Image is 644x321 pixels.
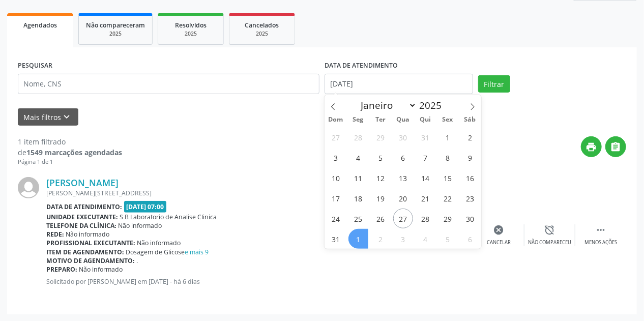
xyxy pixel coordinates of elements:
[119,221,162,230] span: Não informado
[326,127,346,147] span: Julho 27, 2025
[18,158,122,166] div: Página 1 de 1
[348,229,368,249] span: Setembro 1, 2025
[416,168,435,188] span: Agosto 14, 2025
[581,136,602,157] button: print
[185,248,209,256] a: e mais 9
[23,21,57,30] span: Agendados
[371,188,391,208] span: Agosto 19, 2025
[46,177,119,188] a: [PERSON_NAME]
[544,224,555,236] i: alarm_off
[46,256,135,265] b: Motivo de agendamento:
[237,30,287,38] div: 2025
[478,75,510,93] button: Filtrar
[348,209,368,228] span: Agosto 25, 2025
[326,188,346,208] span: Agosto 17, 2025
[393,127,413,147] span: Julho 30, 2025
[438,229,458,249] span: Setembro 5, 2025
[393,148,413,167] span: Agosto 6, 2025
[18,74,319,94] input: Nome, CNS
[416,188,435,208] span: Agosto 21, 2025
[460,168,480,188] span: Agosto 16, 2025
[586,141,597,153] i: print
[369,116,392,123] span: Ter
[347,116,369,123] span: Seg
[348,168,368,188] span: Agosto 11, 2025
[595,224,606,236] i: 
[393,209,413,228] span: Agosto 27, 2025
[18,108,78,126] button: Mais filtroskeyboard_arrow_down
[393,188,413,208] span: Agosto 20, 2025
[493,224,505,236] i: cancel
[137,256,138,265] span: .
[584,239,617,246] div: Menos ações
[371,148,391,167] span: Agosto 5, 2025
[393,229,413,249] span: Setembro 3, 2025
[459,116,481,123] span: Sáb
[120,213,217,221] span: S B Laboratorio de Analise Clinica
[438,168,458,188] span: Agosto 15, 2025
[610,141,622,153] i: 
[46,230,64,239] b: Rede:
[460,148,480,167] span: Agosto 9, 2025
[417,99,450,112] input: Year
[245,21,279,30] span: Cancelados
[356,98,417,112] select: Month
[18,177,39,198] img: img
[460,229,480,249] span: Setembro 6, 2025
[26,148,122,157] strong: 1549 marcações agendadas
[416,209,435,228] span: Agosto 28, 2025
[528,239,571,246] div: Não compareceu
[326,229,346,249] span: Agosto 31, 2025
[46,265,77,274] b: Preparo:
[438,148,458,167] span: Agosto 8, 2025
[371,168,391,188] span: Agosto 12, 2025
[326,168,346,188] span: Agosto 10, 2025
[86,30,145,38] div: 2025
[46,277,321,286] p: Solicitado por [PERSON_NAME] em [DATE] - há 6 dias
[18,136,122,147] div: 1 item filtrado
[66,230,110,239] span: Não informado
[416,127,435,147] span: Julho 31, 2025
[436,116,459,123] span: Sex
[86,21,145,30] span: Não compareceram
[371,209,391,228] span: Agosto 26, 2025
[175,21,207,30] span: Resolvidos
[46,189,321,197] div: [PERSON_NAME][STREET_ADDRESS]
[325,116,347,123] span: Dom
[438,209,458,228] span: Agosto 29, 2025
[126,248,209,256] span: Dosagem de Glicose
[62,111,73,123] i: keyboard_arrow_down
[416,148,435,167] span: Agosto 7, 2025
[124,201,167,213] span: [DATE] 07:00
[487,239,511,246] div: Cancelar
[326,148,346,167] span: Agosto 3, 2025
[438,127,458,147] span: Agosto 1, 2025
[460,209,480,228] span: Agosto 30, 2025
[46,221,116,230] b: Telefone da clínica:
[416,229,435,249] span: Setembro 4, 2025
[325,58,398,74] label: DATA DE ATENDIMENTO
[371,127,391,147] span: Julho 29, 2025
[165,30,216,38] div: 2025
[46,239,135,247] b: Profissional executante:
[46,202,122,211] b: Data de atendimento:
[460,188,480,208] span: Agosto 23, 2025
[438,188,458,208] span: Agosto 22, 2025
[326,209,346,228] span: Agosto 24, 2025
[414,116,436,123] span: Qui
[348,127,368,147] span: Julho 28, 2025
[46,248,124,256] b: Item de agendamento:
[605,136,626,157] button: 
[46,213,118,221] b: Unidade executante:
[371,229,391,249] span: Setembro 2, 2025
[348,188,368,208] span: Agosto 18, 2025
[460,127,480,147] span: Agosto 2, 2025
[325,74,473,94] input: Selecione um intervalo
[137,239,181,247] span: Não informado
[79,265,123,274] span: Não informado
[348,148,368,167] span: Agosto 4, 2025
[18,147,122,158] div: de
[393,168,413,188] span: Agosto 13, 2025
[18,58,52,74] label: PESQUISAR
[392,116,414,123] span: Qua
